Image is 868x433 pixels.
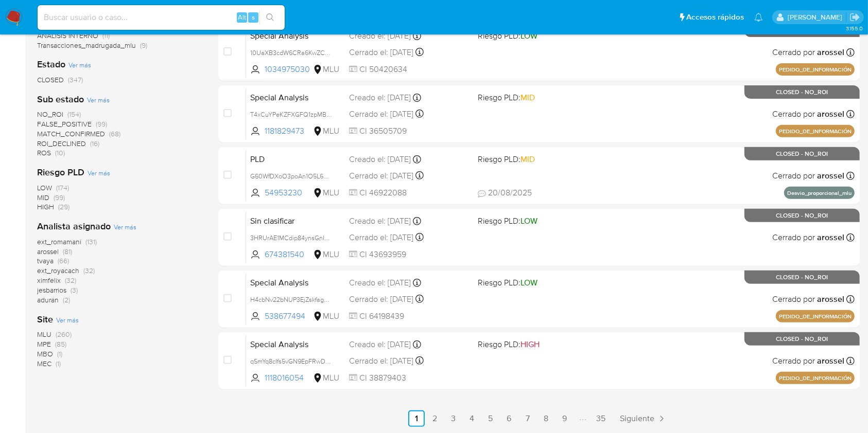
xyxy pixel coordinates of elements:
p: agustin.duran@mercadolibre.com [788,12,846,22]
span: Accesos rápidos [686,12,744,23]
button: search-icon [259,10,281,25]
input: Buscar usuario o caso... [38,11,285,24]
span: Alt [238,12,246,22]
a: Salir [849,12,860,23]
span: s [252,12,255,22]
span: 3.155.0 [846,24,863,32]
a: Notificaciones [754,13,763,22]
